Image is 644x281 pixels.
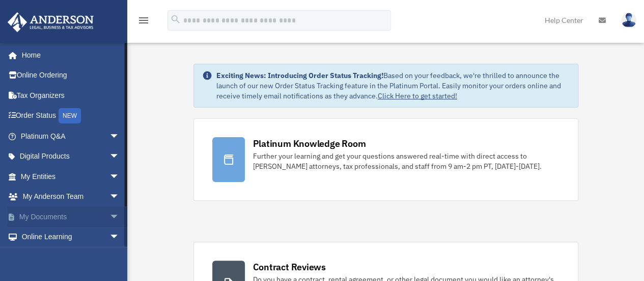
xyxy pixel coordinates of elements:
img: User Pic [621,13,636,28]
span: arrow_drop_down [109,187,130,208]
a: Order StatusNEW [7,106,135,126]
span: arrow_drop_down [109,166,130,187]
strong: Exciting News: Introducing Order Status Tracking! [216,71,383,80]
span: arrow_drop_down [109,126,130,147]
div: Platinum Knowledge Room [253,137,366,150]
a: Platinum Q&Aarrow_drop_down [7,126,135,146]
div: Further your learning and get your questions answered real-time with direct access to [PERSON_NAM... [253,151,559,171]
a: Digital Productsarrow_drop_down [7,146,135,167]
a: Home [7,45,130,65]
div: Contract Reviews [253,261,326,273]
img: Anderson Advisors Platinum Portal [5,12,97,32]
span: arrow_drop_down [109,227,130,248]
a: Online Ordering [7,65,135,86]
span: arrow_drop_down [109,207,130,227]
span: arrow_drop_down [109,146,130,167]
a: menu [137,18,150,27]
a: Click Here to get started! [378,91,457,100]
a: My Anderson Teamarrow_drop_down [7,187,135,207]
i: menu [137,14,150,27]
div: NEW [59,108,81,123]
div: Based on your feedback, we're thrilled to announce the launch of our new Order Status Tracking fe... [216,70,570,101]
a: My Entitiesarrow_drop_down [7,166,135,187]
a: Tax Organizers [7,85,135,106]
a: Online Learningarrow_drop_down [7,227,135,247]
a: Platinum Knowledge Room Further your learning and get your questions answered real-time with dire... [193,118,578,201]
i: search [170,14,181,25]
a: My Documentsarrow_drop_down [7,207,135,227]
